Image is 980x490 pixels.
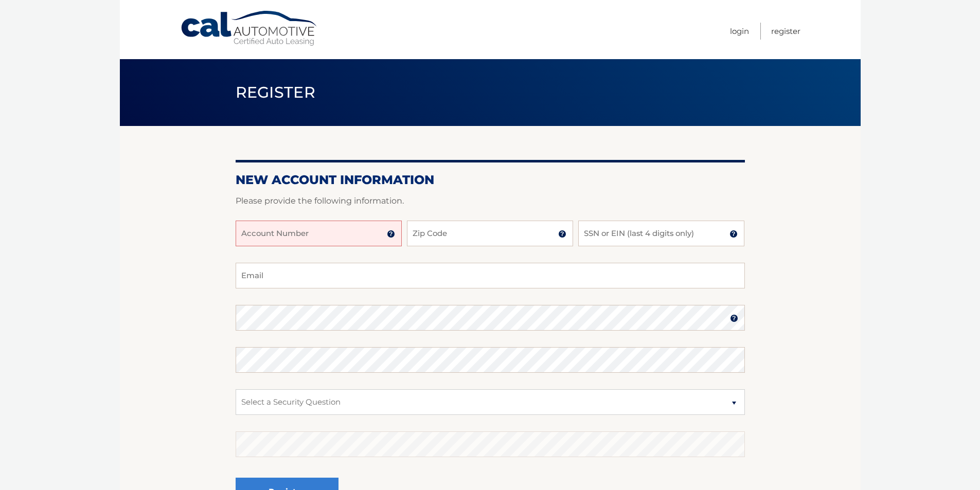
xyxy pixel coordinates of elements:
img: tooltip.svg [730,314,738,322]
img: tooltip.svg [558,230,566,238]
span: Register [236,83,316,102]
p: Please provide the following information. [236,194,745,208]
input: Email [236,263,745,288]
img: tooltip.svg [729,230,738,238]
input: Zip Code [407,221,573,246]
h2: New Account Information [236,172,745,188]
img: tooltip.svg [387,230,395,238]
a: Register [771,23,800,40]
a: Cal Automotive [180,10,319,47]
input: Account Number [236,221,402,246]
input: SSN or EIN (last 4 digits only) [578,221,744,246]
a: Login [730,23,749,40]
